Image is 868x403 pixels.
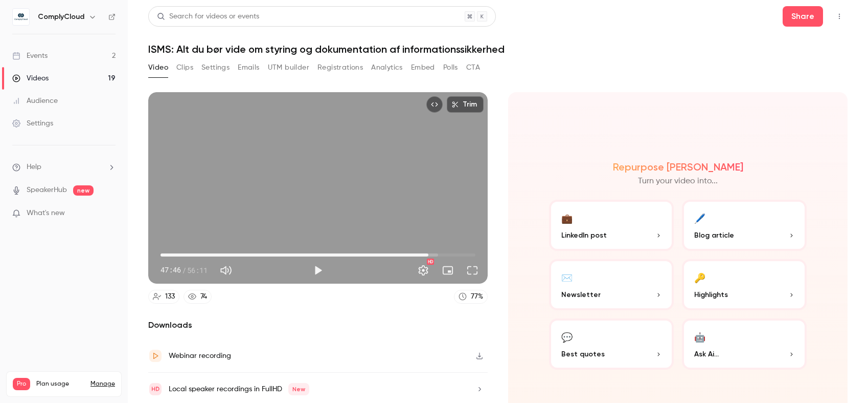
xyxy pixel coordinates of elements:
span: Blog article [694,230,734,241]
button: Full screen [462,260,483,281]
button: ✉️Newsletter [549,259,674,310]
div: Search for videos or events [157,11,259,22]
h2: Downloads [148,319,488,331]
div: Settings [12,118,53,129]
span: 47:46 [161,265,181,275]
span: Best quotes [561,349,605,359]
button: Mute [216,260,236,281]
button: Video [148,59,168,76]
div: 🖊️ [694,210,705,226]
div: Videos [12,73,49,83]
iframe: Noticeable Trigger [103,209,116,218]
div: 133 [165,291,175,302]
a: Manage [90,380,115,388]
span: 56:11 [187,265,208,275]
a: 74 [184,290,212,304]
div: Audience [12,96,58,106]
div: 🤖 [694,329,705,345]
button: 🔑Highlights [682,259,807,310]
div: 💬 [561,329,573,345]
button: Registrations [317,59,363,76]
div: 77 % [471,291,483,302]
button: Embed [411,59,435,76]
h6: ComplyCloud [38,12,84,22]
button: Turn on miniplayer [438,260,458,281]
span: / [182,265,186,275]
div: Local speaker recordings in FullHD [169,383,309,395]
h1: ISMS: Alt du bør vide om styring og dokumentation af informationssikkerhed [148,43,848,55]
button: 💬Best quotes [549,319,674,370]
button: CTA [466,59,480,76]
button: Share [783,6,823,27]
span: Plan usage [36,380,84,388]
div: 47:46 [161,265,208,275]
button: 🖊️Blog article [682,200,807,251]
button: Settings [201,59,230,76]
p: Turn your video into... [638,175,718,187]
div: Webinar recording [169,350,231,362]
h2: Repurpose [PERSON_NAME] [613,161,743,173]
span: Pro [13,378,30,390]
a: SpeakerHub [27,185,67,196]
a: 77% [454,290,488,304]
div: HD [427,259,434,265]
button: Clips [176,59,193,76]
button: Polls [443,59,458,76]
span: Ask Ai... [694,349,719,359]
span: Newsletter [561,289,601,300]
div: 💼 [561,210,573,226]
span: Help [27,162,41,173]
div: 74 [200,291,207,302]
button: Trim [447,96,484,113]
button: Top Bar Actions [831,8,848,25]
button: 🤖Ask Ai... [682,319,807,370]
div: 🔑 [694,269,705,285]
button: Embed video [426,96,443,113]
span: Highlights [694,289,728,300]
button: 💼LinkedIn post [549,200,674,251]
button: Analytics [371,59,403,76]
button: UTM builder [268,59,309,76]
span: What's new [27,208,65,219]
img: ComplyCloud [13,9,29,25]
span: new [73,185,94,196]
div: ✉️ [561,269,573,285]
span: New [288,383,309,395]
div: Events [12,51,48,61]
button: Emails [238,59,259,76]
button: Settings [413,260,433,281]
li: help-dropdown-opener [12,162,116,173]
a: 133 [148,290,179,304]
span: LinkedIn post [561,230,607,241]
button: Play [308,260,328,281]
